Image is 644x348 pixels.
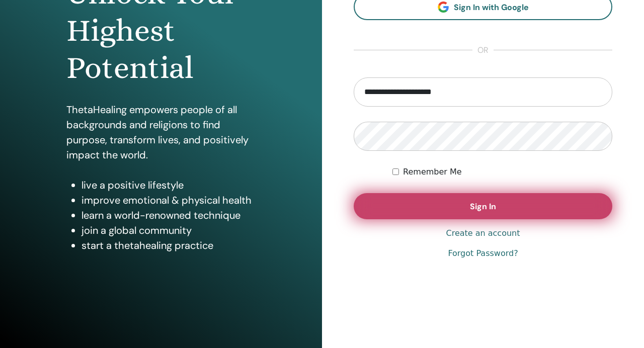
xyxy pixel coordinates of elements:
span: Sign In [470,201,496,212]
li: join a global community [82,223,256,238]
button: Sign In [354,193,612,219]
a: Forgot Password? [448,247,518,259]
span: Sign In with Google [454,2,529,13]
span: or [472,44,494,56]
li: improve emotional & physical health [82,193,256,208]
div: Keep me authenticated indefinitely or until I manually logout [392,166,612,178]
a: Create an account [446,227,520,239]
li: live a positive lifestyle [82,178,256,193]
li: learn a world-renowned technique [82,208,256,223]
p: ThetaHealing empowers people of all backgrounds and religions to find purpose, transform lives, a... [66,102,256,162]
li: start a thetahealing practice [82,238,256,253]
label: Remember Me [403,166,462,178]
